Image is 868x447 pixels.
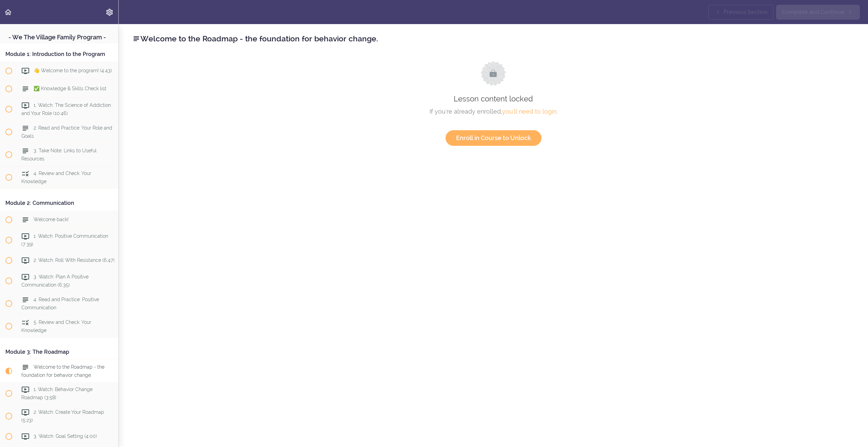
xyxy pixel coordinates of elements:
span: Welcome to the Roadmap - the foundation for behavior change. [21,364,104,377]
div: If you're already enrolled, . [139,106,848,117]
span: Complete and Continue [782,8,845,16]
svg: Back to course curriculum [4,8,12,16]
span: ✅ Knowledge & Skills Check list [34,86,106,91]
span: 2. Watch: Create Your Roadmap (5:23) [21,409,104,423]
svg: Settings Menu [105,8,114,16]
span: 1. Watch: The Science of Addiction and Your Role (10:46) [21,102,111,116]
a: Previous Section [708,5,773,20]
span: 1. Watch: Positive Communication (7:39) [21,233,108,247]
span: 2. Watch: Roll With Resistance (6:47) [34,257,115,263]
span: 3. Watch: Goal Setting (4:00) [34,433,97,439]
a: Enroll in Course to Unlock [446,130,541,146]
span: 4. Read and Practice: Positive Communication [21,297,99,310]
span: 3. Watch: Plan A Positive Communication (6:35) [21,274,88,287]
span: 5. Review and Check: Your Knowledge [21,319,91,333]
span: 1. Watch: Behavior Change Roadmap (3:58) [21,387,93,400]
span: 2. Read and Practice: Your Role and Goals [21,125,112,138]
span: 4. Review and Check: Your Knowledge [21,171,91,184]
span: Welcome back! [34,217,68,222]
div: Lesson content locked [139,61,848,146]
span: 👋 Welcome to the program! (4:43) [34,68,112,73]
span: Previous Section [724,8,768,16]
a: you'll need to login [502,108,556,115]
a: Complete and Continue [776,5,860,20]
span: 3. Take Note: Links to Useful Resources [21,148,97,161]
h2: Welcome to the Roadmap - the foundation for behavior change. [132,33,854,44]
